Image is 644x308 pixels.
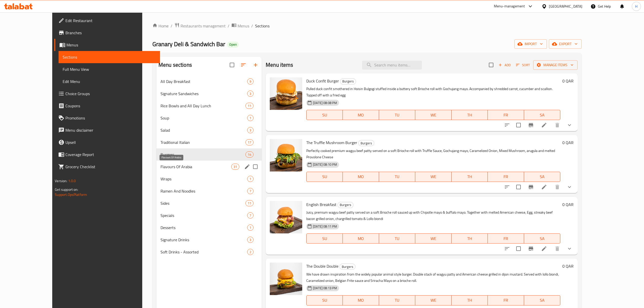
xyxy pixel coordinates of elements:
span: Desserts [160,225,247,231]
div: Signature Drinks3 [156,234,262,246]
span: English Breakfast [306,201,336,208]
button: Manage items [533,60,578,70]
span: Sides [160,200,245,206]
span: 17 [246,140,253,145]
div: Rice Bowls and All Day Lunch11 [156,100,262,112]
div: items [247,91,254,97]
span: Burgers [160,151,245,158]
span: Get support on: [55,186,78,193]
span: Select section [486,60,496,70]
div: Soup [160,115,247,121]
span: Signature Sandwiches [160,91,247,97]
div: Salad [160,127,247,133]
a: Branches [54,27,160,39]
span: MO [345,235,377,242]
svg: Show Choices [566,246,573,252]
button: SA [524,295,560,305]
button: TU [379,110,415,120]
button: Add [496,61,513,69]
span: Promotions [65,115,156,121]
span: Coverage Report [65,151,156,158]
input: search [362,61,422,70]
svg: Show Choices [566,122,573,128]
span: Menus [238,23,249,29]
div: Ramen And Noodles7 [156,185,262,197]
div: items [247,176,254,182]
button: TH [452,233,488,244]
div: Burgers [339,264,355,270]
a: Menus [54,39,160,51]
button: WE [415,172,452,182]
h6: 0 QAR [562,139,574,146]
span: Ramen And Noodles [160,188,247,194]
span: import [518,41,543,47]
span: Choice Groups [65,91,156,97]
span: Burgers [359,140,374,146]
span: 3 [247,91,253,96]
div: items [245,139,254,145]
button: WE [415,233,452,244]
a: Support.OpsPlatform [55,191,87,198]
button: FR [488,295,524,305]
span: FR [490,297,522,304]
h2: Menu sections [158,61,192,69]
span: FR [490,173,522,180]
span: WE [417,297,450,304]
div: Burgers [340,78,356,84]
span: WE [417,173,450,180]
div: items [245,151,254,158]
span: TH [454,297,486,304]
span: Add [498,62,511,68]
div: items [247,249,254,255]
li: / [228,23,229,29]
button: SA [524,172,560,182]
span: SA [526,235,558,242]
button: sort-choices [501,243,513,255]
a: Menu disclaimer [54,124,160,136]
h6: 0 QAR [562,77,574,84]
h2: Menu items [266,61,293,69]
svg: Show Choices [566,184,573,190]
span: WE [417,235,450,242]
button: SU [306,233,343,244]
button: show more [563,243,576,255]
div: Menu-management [494,3,525,9]
span: Rice Bowls and All Day Lunch [160,103,245,109]
span: 3 [247,128,253,133]
a: Edit menu item [541,246,547,252]
span: export [553,41,578,47]
button: export [549,39,582,49]
p: Perfectly cooked premium wagyu beef patty served on a soft Brioche roll with Truffle Sauce, Gochu... [306,148,560,160]
div: Open [227,42,239,48]
span: FR [490,235,522,242]
span: TH [454,235,486,242]
span: Menus [66,42,156,48]
button: delete [551,243,563,255]
button: MO [343,172,379,182]
span: Sort items [513,61,533,69]
span: Burgers [338,202,353,208]
span: TU [381,173,413,180]
a: Sections [59,51,160,63]
div: Traditional Italian17 [156,136,262,148]
div: [GEOGRAPHIC_DATA] [549,4,582,9]
div: Burgers14 [156,148,262,161]
span: WE [417,111,450,119]
span: All Day Breakfast [160,78,247,84]
span: 7 [247,189,253,194]
span: [DATE] 08:08 PM [311,100,339,105]
button: sort-choices [501,181,513,193]
button: MO [343,233,379,244]
button: TU [379,233,415,244]
a: Edit menu item [541,122,547,128]
button: show more [563,119,576,131]
p: We have drawn inspiration from the widely popular animal style burger. Double stack of wagyu patt... [306,271,560,284]
div: Burgers [337,202,353,208]
span: Soft Drinks - Assorted [160,249,247,255]
button: edit [243,163,251,170]
span: Burgers [340,78,356,84]
span: Flavours Of Arabia [160,164,231,170]
button: TH [452,295,488,305]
